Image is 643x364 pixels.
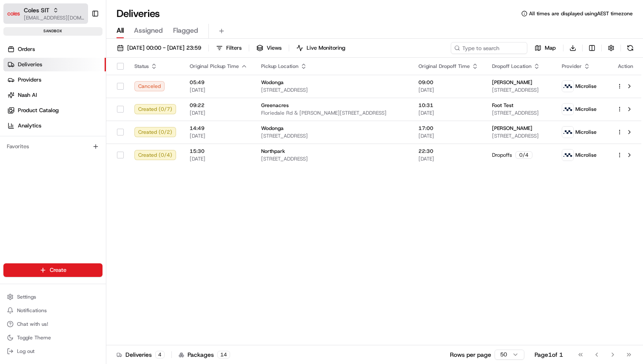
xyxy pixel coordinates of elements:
[71,132,74,138] span: •
[190,87,248,93] span: [DATE]
[3,104,106,117] a: Product Catalog
[80,167,137,175] span: API Documentation
[3,140,102,153] div: Favorites
[3,119,106,133] a: Analytics
[24,6,49,14] button: Coles SIT
[3,27,102,36] div: sandbox
[173,25,198,36] span: Flagged
[3,332,102,344] button: Toggle Theme
[531,42,560,54] button: Map
[127,44,201,52] span: [DATE] 00:00 - [DATE] 23:59
[155,351,165,358] div: 4
[190,63,239,70] span: Original Pickup Time
[418,79,478,86] span: 09:00
[261,63,299,70] span: Pickup Location
[562,150,573,161] img: microlise_logo.jpeg
[418,133,478,139] span: [DATE]
[17,348,34,355] span: Log out
[418,102,478,109] span: 10:31
[492,79,532,86] span: [PERSON_NAME]
[492,87,548,93] span: [STREET_ADDRESS]
[418,63,470,70] span: Original Dropoff Time
[18,45,35,53] span: Orders
[418,87,478,93] span: [DATE]
[492,63,532,70] span: Dropoff Location
[134,25,163,36] span: Assigned
[3,88,106,102] a: Nash AI
[72,168,79,175] div: 💻
[3,291,102,303] button: Settings
[617,63,634,70] div: Action
[261,155,405,162] span: [STREET_ADDRESS]
[68,164,140,179] a: 💻API Documentation
[451,42,527,54] input: Type to search
[575,106,597,113] span: Microlise
[575,152,597,158] span: Microlise
[226,44,242,52] span: Filters
[17,307,47,314] span: Notifications
[3,305,102,316] button: Notifications
[492,125,532,132] span: [PERSON_NAME]
[145,84,155,94] button: Start new chat
[418,125,478,132] span: 17:00
[38,90,117,96] div: We're available if you need us!
[17,167,65,175] span: Knowledge Base
[261,79,284,86] span: Wodonga
[190,125,248,132] span: 14:49
[261,148,285,155] span: Northpark
[418,110,478,116] span: [DATE]
[190,155,248,162] span: [DATE]
[492,110,548,116] span: [STREET_ADDRESS]
[18,61,42,68] span: Deliveries
[117,350,165,359] div: Deliveries
[18,91,37,99] span: Nash AI
[9,110,57,117] div: Past conversations
[9,34,155,48] p: Welcome 👋
[261,102,289,109] span: Greenacres
[562,81,573,92] img: microlise_logo.jpeg
[492,102,513,109] span: Foot Test
[7,7,20,20] img: Coles SIT
[134,63,149,70] span: Status
[3,263,102,277] button: Create
[535,350,563,359] div: Page 1 of 1
[24,14,85,21] button: [EMAIL_ADDRESS][DOMAIN_NAME]
[18,122,41,130] span: Analytics
[17,321,48,327] span: Chat with us!
[261,110,405,116] span: Floriedale Rd & [PERSON_NAME][STREET_ADDRESS]
[3,58,106,71] a: Deliveries
[179,350,230,359] div: Packages
[113,42,205,54] button: [DATE] 00:00 - [DATE] 23:59
[492,133,548,139] span: [STREET_ADDRESS]
[3,318,102,330] button: Chat with us!
[575,83,597,90] span: Microlise
[575,129,597,135] span: Microlise
[38,81,139,90] div: Start new chat
[562,127,573,138] img: microlise_logo.jpeg
[267,44,282,52] span: Views
[624,42,636,54] button: Refresh
[261,125,284,132] span: Wodonga
[17,293,36,300] span: Settings
[293,42,349,54] button: Live Monitoring
[5,164,68,179] a: 📗Knowledge Base
[9,124,22,137] img: Abhishek Arora
[562,63,582,70] span: Provider
[26,132,69,138] span: [PERSON_NAME]
[212,42,245,54] button: Filters
[190,133,248,139] span: [DATE]
[450,350,491,359] p: Rows per page
[190,102,248,109] span: 09:22
[261,133,405,139] span: [STREET_ADDRESS]
[190,110,248,116] span: [DATE]
[529,10,633,17] span: All times are displayed using AEST timezone
[9,8,26,25] img: Nash
[307,44,345,52] span: Live Monitoring
[17,334,51,341] span: Toggle Theme
[492,152,512,158] span: Dropoffs
[261,87,405,93] span: [STREET_ADDRESS]
[18,76,41,84] span: Providers
[253,42,285,54] button: Views
[117,25,124,36] span: All
[562,104,573,115] img: microlise_logo.jpeg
